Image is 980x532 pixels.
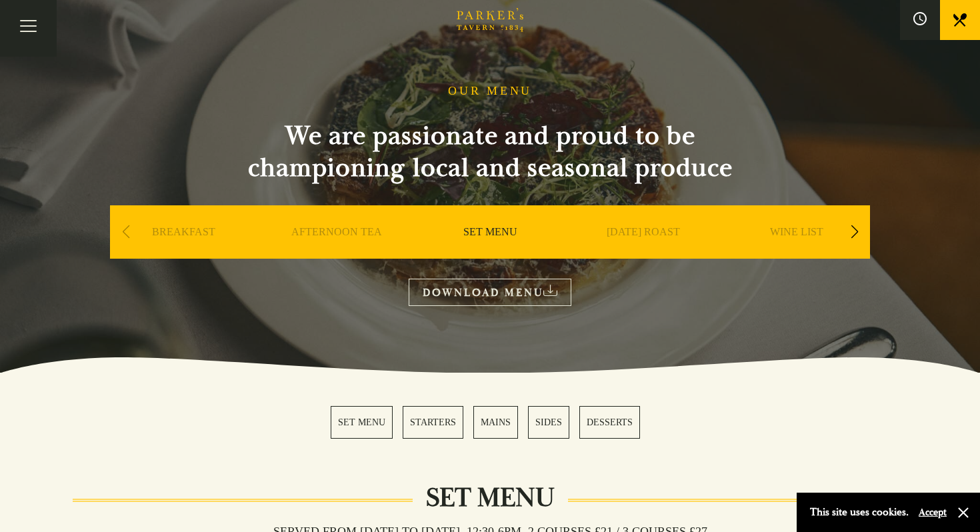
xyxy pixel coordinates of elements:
a: 4 / 5 [528,406,569,439]
a: SET MENU [463,225,517,279]
a: DOWNLOAD MENU [409,279,571,306]
a: WINE LIST [770,225,823,279]
div: 4 / 9 [570,205,717,299]
a: 5 / 5 [579,406,640,439]
button: Close and accept [957,506,970,519]
h1: OUR MENU [448,84,532,99]
div: 1 / 9 [110,205,257,299]
div: Previous slide [117,217,135,247]
a: AFTERNOON TEA [291,225,382,279]
a: BREAKFAST [152,225,215,279]
a: 3 / 5 [473,406,518,439]
div: 2 / 9 [263,205,410,299]
div: 3 / 9 [417,205,563,299]
div: 5 / 9 [723,205,870,299]
a: 2 / 5 [403,406,463,439]
button: Accept [919,506,947,519]
h2: Set Menu [413,482,568,514]
a: [DATE] ROAST [607,225,680,279]
p: This site uses cookies. [810,503,909,522]
div: Next slide [845,217,863,247]
h2: We are passionate and proud to be championing local and seasonal produce [223,120,757,184]
a: 1 / 5 [331,406,393,439]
